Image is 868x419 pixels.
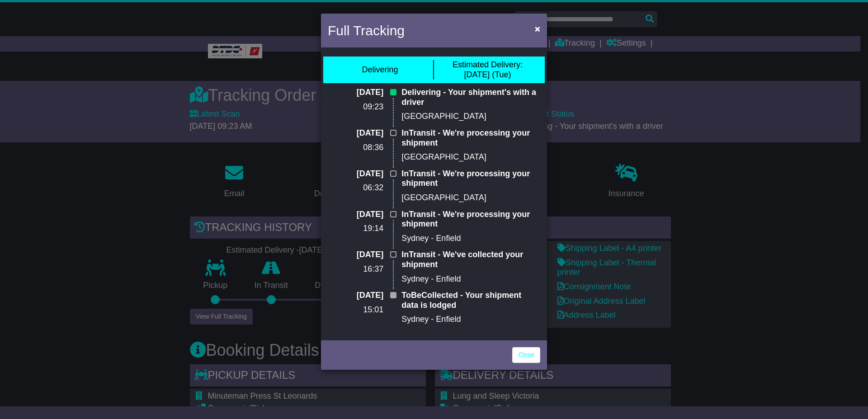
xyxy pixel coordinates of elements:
[401,234,540,244] p: Sydney - Enfield
[401,169,540,188] p: InTransit - We're processing your shipment
[328,102,383,112] p: 09:23
[401,315,540,325] p: Sydney - Enfield
[328,250,383,260] p: [DATE]
[401,291,540,310] p: ToBeCollected - Your shipment data is lodged
[328,20,405,41] h4: Full Tracking
[535,24,540,34] span: ×
[328,169,383,179] p: [DATE]
[362,65,398,75] div: Delivering
[328,143,383,153] p: 08:36
[328,210,383,220] p: [DATE]
[453,60,523,69] span: Estimated Delivery:
[512,347,540,363] a: Close
[401,152,540,162] p: [GEOGRAPHIC_DATA]
[328,264,383,274] p: 16:37
[401,250,540,269] p: InTransit - We've collected your shipment
[328,291,383,301] p: [DATE]
[530,19,545,38] button: Close
[401,274,540,284] p: Sydney - Enfield
[401,193,540,203] p: [GEOGRAPHIC_DATA]
[453,60,523,80] div: [DATE] (Tue)
[328,305,383,315] p: 15:01
[328,224,383,234] p: 19:14
[328,183,383,193] p: 06:32
[401,88,540,107] p: Delivering - Your shipment's with a driver
[328,88,383,98] p: [DATE]
[401,128,540,148] p: InTransit - We're processing your shipment
[328,128,383,138] p: [DATE]
[401,210,540,229] p: InTransit - We're processing your shipment
[401,112,540,122] p: [GEOGRAPHIC_DATA]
